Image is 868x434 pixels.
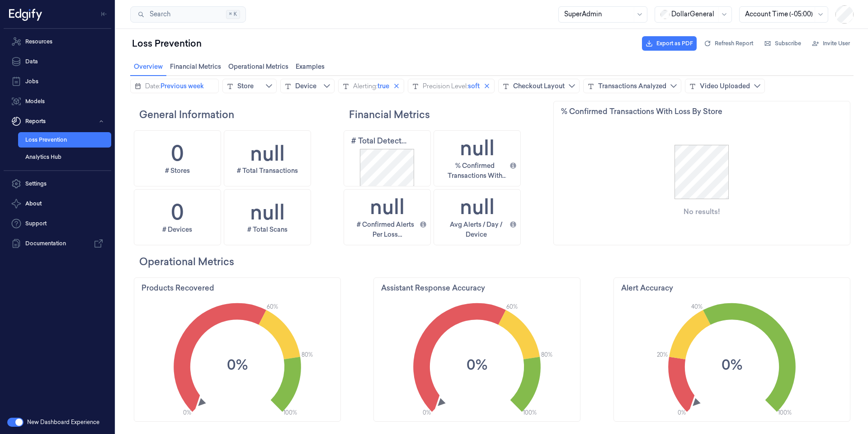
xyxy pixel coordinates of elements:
[222,21,288,35] button: Alerting
[391,245,402,253] text: 60%
[122,24,138,33] div: Store
[132,167,172,176] div: # Total Scans
[568,148,604,158] span: No results!
[638,24,645,32] svg: chevrondown icon
[472,25,479,32] svg: string icon
[236,77,291,88] div: # Total Detected Loss
[165,21,219,35] button: Device
[14,21,103,35] button: Date
[505,224,557,235] div: Alert Accuracy
[331,162,390,182] div: Avg Alerts / Day / Device
[368,24,375,32] svg: close icon
[467,21,566,35] button: Transactions Analyzed
[662,351,676,358] text: 100%
[4,234,111,253] a: Documentation
[584,24,634,33] div: Video Uploaded
[656,39,693,48] span: Export as PDF
[275,23,286,33] button: Clear
[482,24,551,33] div: Transactions Analyzed
[344,75,379,105] h1: null
[151,245,162,253] text: 60%
[575,245,586,253] text: 40%
[292,21,379,35] button: Precision Level
[397,24,449,33] div: Checkout Layout
[296,25,303,32] svg: string icon
[4,112,111,130] button: Reports
[233,49,435,64] h2: Financial Metrics
[307,24,352,33] div: Precision Level:
[642,36,697,51] button: Export as PDF
[554,24,561,32] svg: chevrondown icon
[394,104,401,111] svg: info_filled icon
[394,163,401,170] svg: info_filled icon
[760,36,805,51] button: Subscribe
[55,139,68,169] h1: 0
[168,351,181,358] text: 100%
[24,373,735,387] h2: Summary
[700,36,757,51] button: Refresh Report
[29,24,45,33] div: Date:
[425,293,437,300] text: 80%
[277,24,284,32] svg: close icon
[130,35,203,52] div: Loss Prevention
[808,36,854,51] button: Invite User
[92,24,99,32] svg: empty icon
[186,293,197,300] text: 80%
[45,24,88,33] span: Previous week
[254,134,289,163] h1: null
[715,39,753,48] span: Refresh Report
[111,296,132,317] text: 0%
[179,24,201,33] div: Device
[453,24,460,32] svg: chevrondown icon
[569,21,649,35] button: Video Uploaded
[146,10,170,19] span: Search
[265,224,369,235] div: Assistant Response Accuracy
[382,21,464,35] button: Checkout Layout
[107,21,161,35] button: Store
[239,162,300,182] div: # Confirmed Alerts Per Loss Transaction
[262,24,274,33] span: true
[445,48,607,59] div: % Confirmed Transactions With Loss By Store
[49,108,74,118] div: # Stores
[407,351,421,358] text: 100%
[55,81,68,110] h1: 0
[111,25,118,32] svg: string icon
[4,215,111,233] a: Support
[366,23,377,33] button: Clear
[26,224,99,235] div: Products Recovered
[4,52,111,71] a: Data
[561,351,570,358] text: 0%
[134,139,169,169] h1: null
[307,351,315,358] text: 0%
[4,72,111,91] a: Jobs
[47,167,76,176] div: # Devices
[121,108,182,118] div: # Total Transactions
[823,39,850,48] span: Invite User
[67,351,75,358] text: 0%
[150,24,157,32] svg: chevrondown icon
[4,33,111,51] a: Resources
[134,81,169,110] h1: null
[352,24,364,33] span: soft
[18,132,111,148] a: Loss Prevention
[775,39,801,48] span: Subscribe
[351,296,372,317] text: 0%
[130,6,246,23] button: Search⌘K
[226,25,234,32] svg: string icon
[573,25,580,32] svg: string icon
[4,175,111,193] a: Settings
[329,103,390,123] div: % Confirmed Transactions With Detected Loss
[97,7,111,21] button: Toggle Navigation
[606,296,627,317] text: 0%
[24,196,735,211] h2: Operational Metrics
[541,293,552,300] text: 20%
[169,25,176,32] svg: string icon
[208,24,215,32] svg: chevrondown icon
[344,134,379,163] h1: null
[24,49,195,64] h2: General Information
[304,163,311,170] svg: info_filled icon
[18,149,111,165] a: Analytics Hub
[4,195,111,213] button: About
